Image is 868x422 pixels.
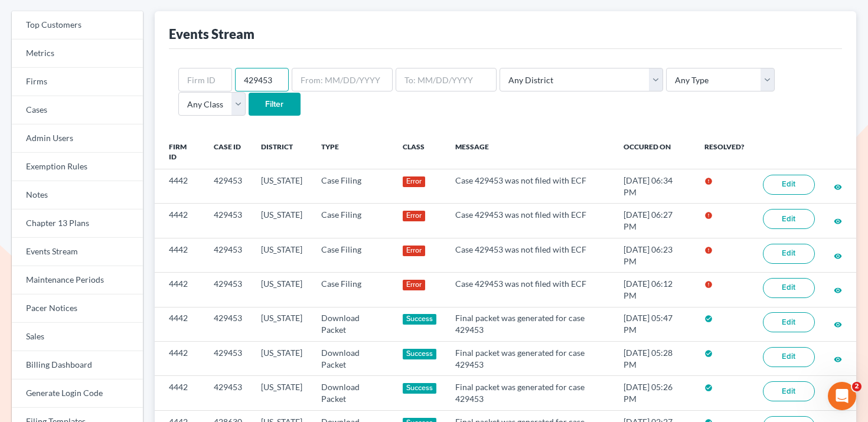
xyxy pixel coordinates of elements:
td: 429453 [204,169,252,204]
div: Error [403,211,426,221]
td: Download Packet [312,342,393,376]
a: Pacer Notices [12,295,143,323]
input: From: MM/DD/YYYY [292,68,393,91]
td: Final packet was generated for case 429453 [446,307,614,341]
a: Notes [12,181,143,210]
i: error [704,246,713,254]
td: 4442 [155,238,204,272]
th: Resolved? [695,135,753,169]
td: Download Packet [312,376,393,410]
td: 4442 [155,169,204,204]
a: Edit [763,381,815,401]
th: Type [312,135,393,169]
a: Firms [12,68,143,96]
a: Events Stream [12,238,143,266]
a: Metrics [12,40,143,68]
td: [DATE] 06:12 PM [614,273,695,307]
a: visibility [834,354,842,364]
i: visibility [834,217,842,225]
i: visibility [834,286,842,295]
div: Events Stream [169,25,254,42]
td: 4442 [155,273,204,307]
a: Edit [763,347,815,367]
div: Success [403,383,437,394]
td: 429453 [204,273,252,307]
td: Final packet was generated for case 429453 [446,342,614,376]
td: 429453 [204,342,252,376]
i: visibility [834,252,842,260]
th: Class [393,135,446,169]
th: Firm ID [155,135,204,169]
td: Case Filing [312,169,393,204]
i: check_circle [704,349,713,358]
td: 4442 [155,342,204,376]
th: Message [446,135,614,169]
div: Error [403,280,426,290]
div: Error [403,176,426,187]
a: Generate Login Code [12,380,143,408]
td: [US_STATE] [252,169,312,204]
th: Occured On [614,135,695,169]
i: error [704,211,713,220]
a: Edit [763,278,815,298]
a: visibility [834,250,842,260]
td: [US_STATE] [252,204,312,238]
div: Error [403,246,426,256]
a: Admin Users [12,125,143,153]
iframe: Intercom live chat [828,382,856,410]
td: Case 429453 was not filed with ECF [446,238,614,272]
td: [DATE] 06:34 PM [614,169,695,204]
i: error [704,177,713,185]
a: Cases [12,96,143,125]
a: Billing Dashboard [12,351,143,380]
a: Exemption Rules [12,153,143,181]
td: Case 429453 was not filed with ECF [446,204,614,238]
a: Top Customers [12,11,143,40]
td: Case Filing [312,273,393,307]
th: District [252,135,312,169]
i: visibility [834,320,842,329]
input: Firm ID [178,68,232,91]
div: Success [403,349,437,359]
td: [US_STATE] [252,376,312,410]
td: Case Filing [312,238,393,272]
i: visibility [834,183,842,191]
td: [DATE] 05:47 PM [614,307,695,341]
input: Case ID [235,68,289,91]
a: visibility [834,215,842,225]
a: visibility [834,181,842,191]
i: check_circle [704,384,713,392]
a: Sales [12,323,143,351]
td: 4442 [155,376,204,410]
td: [DATE] 06:23 PM [614,238,695,272]
td: 4442 [155,204,204,238]
div: Success [403,314,437,325]
a: visibility [834,284,842,295]
a: Maintenance Periods [12,266,143,295]
span: 2 [852,382,862,391]
td: Final packet was generated for case 429453 [446,376,614,410]
td: [DATE] 06:27 PM [614,204,695,238]
td: Case Filing [312,204,393,238]
input: Filter [249,93,301,116]
i: check_circle [704,315,713,323]
td: 429453 [204,307,252,341]
td: 429453 [204,238,252,272]
input: To: MM/DD/YYYY [396,68,497,91]
td: 429453 [204,204,252,238]
i: error [704,280,713,289]
a: Edit [763,244,815,264]
a: visibility [834,319,842,329]
a: Edit [763,175,815,195]
td: [US_STATE] [252,273,312,307]
td: [DATE] 05:26 PM [614,376,695,410]
a: Edit [763,312,815,332]
td: Case 429453 was not filed with ECF [446,169,614,204]
td: [US_STATE] [252,307,312,341]
a: Edit [763,209,815,229]
td: 4442 [155,307,204,341]
a: Chapter 13 Plans [12,210,143,238]
td: Download Packet [312,307,393,341]
td: [US_STATE] [252,342,312,376]
td: [US_STATE] [252,238,312,272]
